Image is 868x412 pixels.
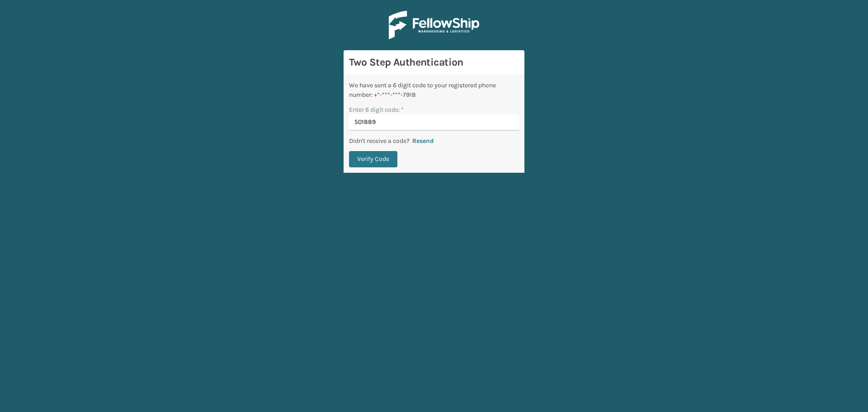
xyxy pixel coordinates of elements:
[349,151,397,167] button: Verify Code
[349,136,410,146] p: Didn't receive a code?
[349,81,519,99] div: We have sent a 6 digit code to your registered phone number: +*-***-***-7918
[389,11,479,39] img: Logo
[349,105,404,114] label: Enter 6 digit code:
[349,56,519,69] h3: Two Step Authentication
[410,137,437,145] button: Resend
